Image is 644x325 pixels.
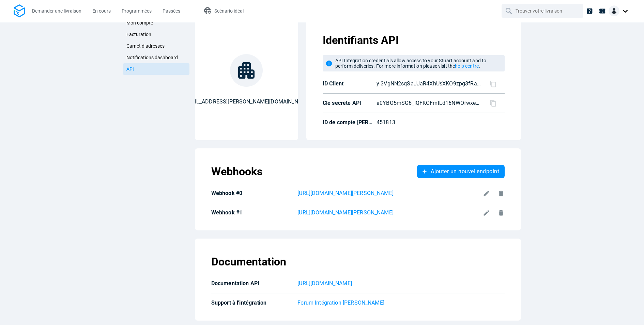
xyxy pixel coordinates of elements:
[211,299,295,306] p: Support à l'intégration
[211,255,286,269] p: Documentation
[431,169,499,174] span: Ajouter un nouvel endpoint
[211,165,262,178] p: Webhooks
[516,4,571,17] input: Trouver votre livraison
[14,4,25,18] img: Logo
[92,8,111,14] span: En cours
[126,66,134,72] span: API
[297,279,505,288] a: [URL][DOMAIN_NAME]
[182,98,311,106] p: [EMAIL_ADDRESS][PERSON_NAME][DOMAIN_NAME]
[123,52,189,63] a: Notifications dashboard
[214,8,244,14] span: Scénario idéal
[297,299,505,307] a: Forum Intégration [PERSON_NAME]
[377,118,474,127] p: 451813
[123,63,189,75] a: API
[323,100,374,107] p: Clé secrète API
[211,280,295,287] p: Documentation API
[123,40,189,52] a: Carnet d’adresses
[323,80,374,87] p: ID Client
[123,29,189,40] a: Facturation
[126,55,178,60] span: Notifications dashboard
[126,32,151,37] span: Facturation
[123,17,189,29] a: Mon compte
[335,58,487,69] span: API Integration credentials allow access to your Stuart account and to perform deliveries. For mo...
[122,8,152,14] span: Programmées
[297,209,480,217] a: [URL][DOMAIN_NAME][PERSON_NAME]
[323,33,505,47] p: Identifiants API
[377,99,481,107] p: a0YBO5mSG6_IQFKOFmlLd16NWOfwxe2NOWVhoAysoLI
[126,20,153,26] span: Mon compte
[297,189,480,197] a: [URL][DOMAIN_NAME][PERSON_NAME]
[455,63,479,69] a: help centre
[609,5,619,16] img: Client
[211,209,295,216] p: Webhook #1
[126,43,165,49] span: Carnet d’adresses
[163,8,180,14] span: Passées
[211,190,295,197] p: Webhook #0
[377,80,481,88] p: y-3VgNN2sqSaJJaR4XhUsXKO9zpg3fRaLn6kRamYous
[323,119,374,126] p: ID de compte [PERSON_NAME]
[32,8,81,14] span: Demander une livraison
[417,165,505,178] button: Ajouter un nouvel endpoint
